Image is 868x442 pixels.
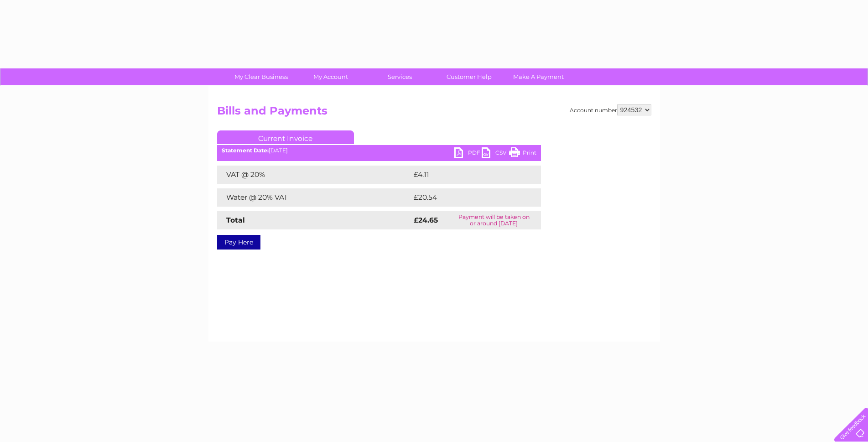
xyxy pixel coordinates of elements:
[501,68,576,85] a: Make A Payment
[362,68,437,85] a: Services
[223,68,299,85] a: My Clear Business
[217,166,411,184] td: VAT @ 20%
[509,147,536,161] a: Print
[414,216,438,224] strong: £24.65
[570,104,651,115] div: Account number
[454,147,482,161] a: PDF
[217,147,541,154] div: [DATE]
[431,68,507,85] a: Customer Help
[411,188,523,207] td: £20.54
[217,235,260,250] a: Pay Here
[217,130,354,144] a: Current Invoice
[447,211,541,229] td: Payment will be taken on or around [DATE]
[217,104,651,122] h2: Bills and Payments
[293,68,368,85] a: My Account
[482,147,509,161] a: CSV
[411,166,517,184] td: £4.11
[217,188,411,207] td: Water @ 20% VAT
[222,147,269,154] b: Statement Date:
[226,216,245,224] strong: Total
